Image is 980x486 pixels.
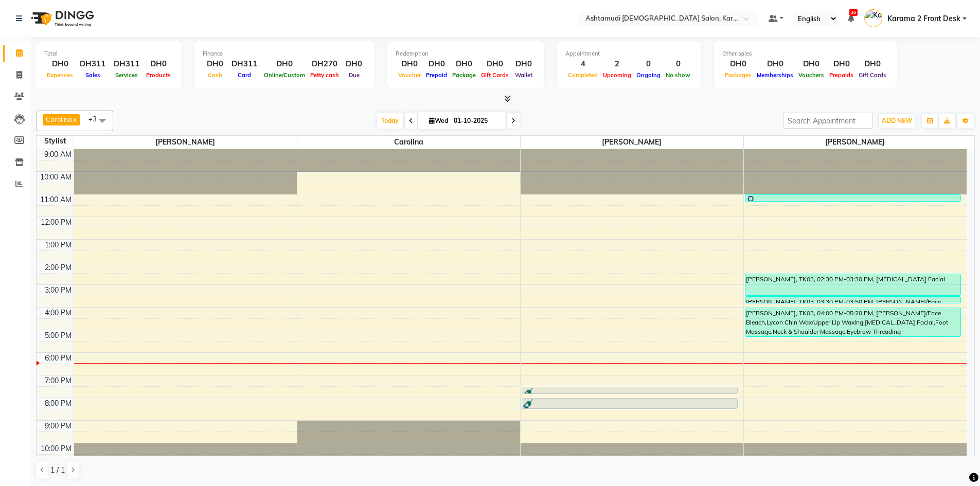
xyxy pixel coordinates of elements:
[882,117,912,124] span: ADD NEW
[396,58,423,70] div: DH0
[43,421,74,431] div: 9:00 PM
[308,71,342,79] span: Petty cash
[744,136,967,149] span: [PERSON_NAME]
[261,58,308,70] div: DH0
[203,58,227,70] div: DH0
[879,114,915,128] button: ADD NEW
[565,58,600,70] div: 4
[42,149,74,160] div: 9:00 AM
[848,14,854,23] a: 26
[478,58,511,70] div: DH0
[887,13,960,24] span: Karama 2 Front Desk
[722,58,754,70] div: DH0
[44,49,173,58] div: Total
[396,49,536,58] div: Redemption
[663,58,693,70] div: 0
[565,49,693,58] div: Appointment
[43,398,74,409] div: 8:00 PM
[450,71,478,79] span: Package
[600,58,634,70] div: 2
[43,308,74,318] div: 4:00 PM
[43,353,74,364] div: 6:00 PM
[44,71,76,79] span: Expenses
[346,71,362,79] span: Due
[43,240,74,250] div: 1:00 PM
[745,297,961,303] div: [PERSON_NAME], TK03, 03:30 PM-03:50 PM, [PERSON_NAME]/Face Bleach
[600,71,634,79] span: Upcoming
[43,262,74,273] div: 2:00 PM
[39,443,74,454] div: 10:00 PM
[423,71,450,79] span: Prepaid
[754,71,796,79] span: Memberships
[50,465,65,476] span: 1 / 1
[144,58,173,70] div: DH0
[377,113,403,129] span: Today
[308,58,342,70] div: DH270
[110,58,144,70] div: DH311
[76,58,110,70] div: DH311
[745,195,961,201] div: [PERSON_NAME], TK01, 11:00 AM-11:20 AM, Eyebrow Threading
[522,399,737,408] div: Prejitha, TK02, 08:00 PM-08:30 PM, Full Legs Waxing
[745,274,961,295] div: [PERSON_NAME], TK03, 02:30 PM-03:30 PM, [MEDICAL_DATA] Facial
[144,71,173,79] span: Products
[39,217,74,228] div: 12:00 PM
[43,375,74,386] div: 7:00 PM
[297,136,520,149] span: Carolina
[261,71,308,79] span: Online/Custom
[511,58,536,70] div: DH0
[634,71,663,79] span: Ongoing
[827,71,856,79] span: Prepaids
[796,58,827,70] div: DH0
[88,115,104,123] span: +3
[72,115,77,123] a: x
[203,49,366,58] div: Finance
[864,9,882,27] img: Karama 2 Front Desk
[37,136,74,147] div: Stylist
[849,9,858,16] span: 26
[235,71,254,79] span: Card
[451,113,502,129] input: 2025-10-01
[44,58,76,70] div: DH0
[450,58,478,70] div: DH0
[38,172,74,183] div: 10:00 AM
[38,194,74,205] div: 11:00 AM
[565,71,600,79] span: Completed
[827,58,856,70] div: DH0
[426,117,451,124] span: Wed
[722,71,754,79] span: Packages
[754,58,796,70] div: DH0
[478,71,511,79] span: Gift Cards
[796,71,827,79] span: Vouchers
[396,71,423,79] span: Voucher
[663,71,693,79] span: No show
[722,49,889,58] div: Other sales
[856,58,889,70] div: DH0
[26,4,97,33] img: logo
[227,58,261,70] div: DH311
[74,136,297,149] span: [PERSON_NAME]
[521,136,743,149] span: [PERSON_NAME]
[113,71,140,79] span: Services
[522,387,737,393] div: Prejitha, TK02, 07:30 PM-07:50 PM, Full Arms Waxing
[205,71,225,79] span: Cash
[634,58,663,70] div: 0
[423,58,450,70] div: DH0
[43,330,74,341] div: 5:00 PM
[43,285,74,296] div: 3:00 PM
[46,115,72,123] span: Carolina
[783,113,873,129] input: Search Appointment
[856,71,889,79] span: Gift Cards
[745,308,961,336] div: [PERSON_NAME], TK03, 04:00 PM-05:20 PM, [PERSON_NAME]/Face Bleach,Lycon Chin Wax/Upper Lip Waxing...
[342,58,366,70] div: DH0
[83,71,103,79] span: Sales
[512,71,535,79] span: Wallet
